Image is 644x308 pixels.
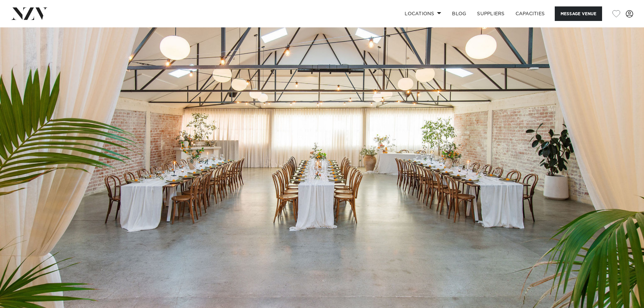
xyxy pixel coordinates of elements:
a: Locations [399,6,447,21]
a: BLOG [447,6,472,21]
a: Capacities [510,6,550,21]
button: Message Venue [555,6,602,21]
a: SUPPLIERS [472,6,510,21]
img: nzv-logo.png [11,7,48,20]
